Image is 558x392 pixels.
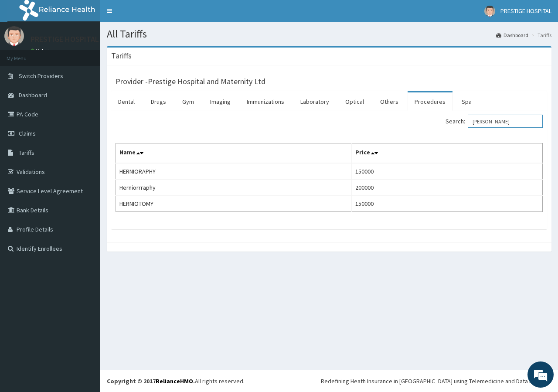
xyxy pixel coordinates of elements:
h3: Provider - Prestige Hospital and Maternity Ltd [116,78,265,85]
li: Tariffs [529,31,551,39]
textarea: Type your message and hit 'Enter' [4,238,166,269]
td: 150000 [351,196,542,212]
a: RelianceHMO [156,377,193,385]
a: Gym [175,92,201,111]
a: Imaging [203,92,238,111]
div: Redefining Heath Insurance in [GEOGRAPHIC_DATA] using Telemedicine and Data Science! [321,377,551,385]
td: 200000 [351,180,542,196]
h1: All Tariffs [107,28,551,40]
footer: All rights reserved. [100,370,558,392]
span: PRESTIGE HOSPITAL [500,7,551,15]
img: User Image [484,6,495,17]
td: Herniorrraphy [116,180,352,196]
a: Immunizations [240,92,291,111]
p: PRESTIGE HOSPITAL [31,35,99,43]
div: Minimize live chat window [143,4,164,25]
a: Dental [111,92,142,111]
span: Switch Providers [19,72,63,80]
span: We're online! [51,110,120,198]
img: User Image [4,26,24,46]
label: Search: [446,115,543,128]
td: 150000 [351,163,542,180]
strong: Copyright © 2017 . [107,377,195,385]
a: Online [31,48,51,54]
div: Chat with us now [45,49,146,60]
input: Search: [468,115,543,128]
a: Others [373,92,405,111]
h3: Tariffs [111,52,132,60]
th: Name [116,143,352,164]
a: Optical [338,92,371,111]
span: Dashboard [19,91,47,99]
img: d_794563401_company_1708531726252_794563401 [16,44,35,65]
td: HERNIORAPHY [116,163,352,180]
a: Spa [455,92,479,111]
a: Dashboard [496,31,528,39]
span: Tariffs [19,149,34,157]
th: Price [351,143,542,164]
span: Claims [19,130,36,137]
a: Drugs [144,92,173,111]
a: Procedures [408,92,453,111]
td: HERNIOTOMY [116,196,352,212]
a: Laboratory [293,92,336,111]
